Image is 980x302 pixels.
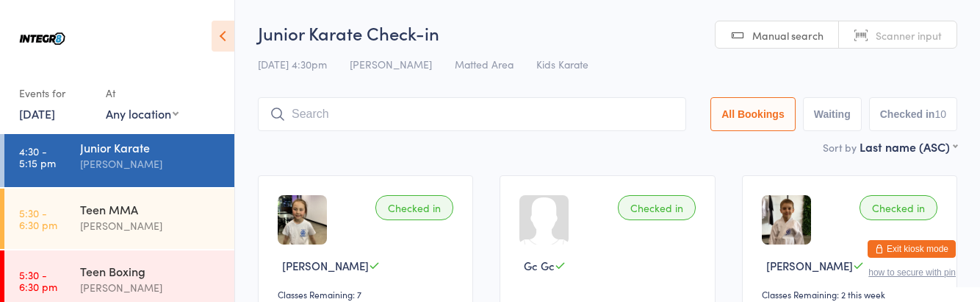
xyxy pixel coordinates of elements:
[375,195,453,220] div: Checked in
[860,195,937,220] div: Checked in
[282,258,369,273] span: [PERSON_NAME]
[80,201,222,217] div: Teen MMA
[876,28,942,43] span: Scanner input
[278,195,327,245] img: image1728970019.png
[19,81,91,105] div: Events for
[19,207,57,231] time: 5:30 - 6:30 pm
[762,288,942,301] div: Classes Remaining: 2 this week
[868,240,956,258] button: Exit kiosk mode
[524,258,555,273] span: Gc Gc
[106,81,179,105] div: At
[455,57,514,71] span: Matted Area
[80,139,222,155] div: Junior Karate
[15,11,70,66] img: Integr8 Bentleigh
[710,97,796,131] button: All Bookings
[278,288,458,301] div: Classes Remaining: 7
[752,28,824,43] span: Manual search
[766,258,853,273] span: [PERSON_NAME]
[258,21,957,45] h2: Junior Karate Check-in
[869,97,957,131] button: Checked in10
[258,97,686,131] input: Search
[19,269,57,292] time: 5:30 - 6:30 pm
[80,155,222,172] div: [PERSON_NAME]
[762,195,811,245] img: image1739514472.png
[80,217,222,234] div: [PERSON_NAME]
[934,108,946,120] div: 10
[618,195,696,220] div: Checked in
[860,138,957,155] div: Last name (ASC)
[350,57,432,71] span: [PERSON_NAME]
[19,145,56,169] time: 4:30 - 5:15 pm
[868,267,956,278] button: how to secure with pin
[106,105,179,122] div: Any location
[803,97,862,131] button: Waiting
[823,140,857,155] label: Sort by
[80,263,222,279] div: Teen Boxing
[4,127,234,187] a: 4:30 -5:15 pmJunior Karate[PERSON_NAME]
[536,57,588,71] span: Kids Karate
[4,189,234,249] a: 5:30 -6:30 pmTeen MMA[PERSON_NAME]
[258,57,327,71] span: [DATE] 4:30pm
[80,279,222,296] div: [PERSON_NAME]
[19,105,55,122] a: [DATE]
